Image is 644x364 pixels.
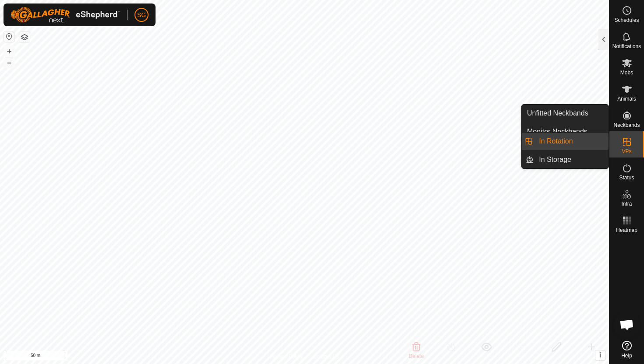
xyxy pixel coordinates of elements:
[270,353,303,360] a: Privacy Policy
[617,96,636,101] span: Animals
[11,7,120,23] img: Gallagher Logo
[534,133,609,150] a: In Rotation
[614,311,640,338] div: Open chat
[313,353,339,360] a: Contact Us
[613,122,640,128] span: Neckbands
[539,154,571,165] span: In Storage
[621,201,632,206] span: Infra
[595,350,605,360] button: i
[612,44,641,49] span: Notifications
[527,108,588,119] span: Unfitted Neckbands
[4,57,14,68] button: –
[539,136,573,147] span: In Rotation
[609,337,644,362] a: Help
[4,46,14,56] button: +
[534,151,609,168] a: In Storage
[522,105,609,122] a: Unfitted Neckbands
[137,10,146,20] span: SG
[620,70,633,75] span: Mobs
[527,126,587,137] span: Monitor Neckbands
[621,353,632,358] span: Help
[599,351,601,359] span: i
[622,149,631,154] span: VPs
[616,227,637,233] span: Heatmap
[19,32,30,42] button: Map Layers
[522,123,609,140] a: Monitor Neckbands
[522,151,609,168] li: In Storage
[522,133,609,150] li: In Rotation
[4,31,14,42] button: Reset Map
[619,175,634,180] span: Status
[614,17,639,23] span: Schedules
